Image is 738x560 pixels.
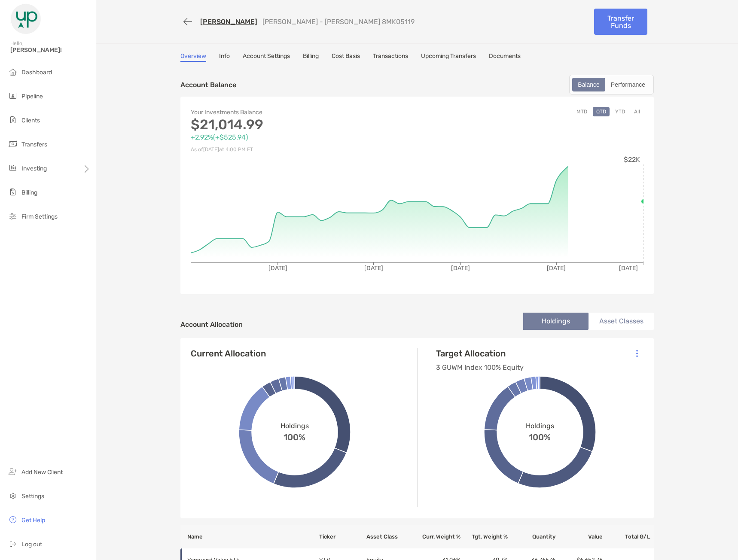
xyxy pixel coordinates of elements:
h4: Current Allocation [191,348,266,359]
a: Account Settings [243,52,290,62]
h4: Target Allocation [436,348,524,359]
span: Firm Settings [21,213,58,220]
h4: Account Allocation [180,320,243,329]
th: Quantity [508,525,555,548]
div: Balance [573,79,604,91]
tspan: [DATE] [547,265,566,272]
span: Holdings [281,422,309,430]
span: Transfers [21,141,47,148]
a: Upcoming Transfers [421,52,476,62]
span: Clients [21,117,40,124]
img: investing icon [8,163,18,173]
img: pipeline icon [8,91,18,101]
th: Curr. Weight % [413,525,460,548]
span: 100% [284,430,305,442]
th: Name [180,525,319,548]
button: QTD [593,107,610,116]
p: 3 GUWM Index 100% Equity [436,362,524,373]
a: Overview [180,52,206,62]
th: Asset Class [366,525,413,548]
img: dashboard icon [8,67,18,77]
span: Investing [21,165,47,172]
img: firm-settings icon [8,211,18,221]
span: Holdings [526,422,554,430]
a: Info [219,52,230,62]
tspan: [DATE] [451,265,470,272]
a: Documents [489,52,521,62]
button: All [631,107,643,116]
span: Billing [21,189,37,196]
span: Dashboard [21,69,52,76]
p: As of [DATE] at 4:00 PM ET [191,144,417,155]
span: Pipeline [21,93,43,100]
img: get-help icon [8,514,18,525]
tspan: $22K [624,155,640,164]
span: [PERSON_NAME]! [10,46,91,54]
img: billing icon [8,187,18,197]
a: Transfer Funds [594,9,647,35]
a: Transactions [373,52,408,62]
span: Settings [21,493,44,500]
p: Your Investments Balance [191,107,417,118]
p: $21,014.99 [191,119,417,130]
th: Ticker [319,525,366,548]
th: Value [556,525,603,548]
li: Holdings [523,313,589,330]
p: Account Balance [180,79,236,90]
button: YTD [612,107,628,116]
img: clients icon [8,115,18,125]
li: Asset Classes [589,313,654,330]
img: add_new_client icon [8,466,18,477]
img: Zoe Logo [10,3,41,34]
a: Cost Basis [332,52,360,62]
img: logout icon [8,539,18,549]
button: MTD [573,107,591,116]
a: [PERSON_NAME] [200,18,257,26]
div: Performance [606,79,650,91]
img: Icon List Menu [636,350,638,357]
a: Billing [303,52,319,62]
span: Get Help [21,517,45,524]
div: segmented control [569,75,654,94]
tspan: [DATE] [619,265,638,272]
th: Tgt. Weight % [461,525,508,548]
p: [PERSON_NAME] - [PERSON_NAME] 8MK05119 [262,18,415,26]
tspan: [DATE] [364,265,383,272]
span: Log out [21,541,42,548]
img: settings icon [8,490,18,501]
th: Total G/L [603,525,654,548]
span: 100% [529,430,551,442]
p: +2.92% ( +$525.94 ) [191,132,417,143]
tspan: [DATE] [268,265,287,272]
img: transfers icon [8,139,18,149]
span: Add New Client [21,469,63,476]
